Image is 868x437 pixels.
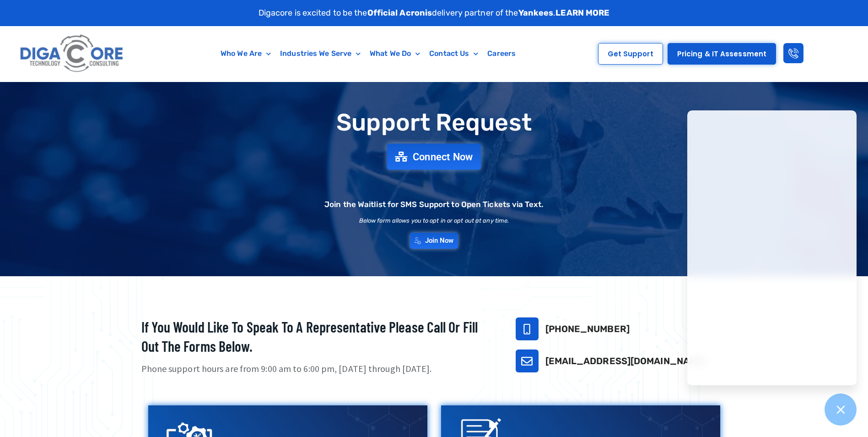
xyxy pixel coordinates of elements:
span: Get Support [608,50,653,57]
span: Pricing & IT Assessment [677,50,766,57]
h2: If you would like to speak to a representative please call or fill out the forms below. [141,317,493,355]
a: LEARN MORE [555,8,609,18]
a: Get Support [598,43,663,65]
a: Industries We Serve [275,43,365,64]
a: 732-646-5725 [516,317,539,340]
span: Join Now [425,237,454,244]
a: What We Do [365,43,425,64]
h2: Join the Waitlist for SMS Support to Open Tickets via Text. [324,201,544,208]
h2: Below form allows you to opt in or opt out at any time. [359,218,509,224]
a: Who We Are [216,43,275,64]
h1: Support Request [119,109,750,136]
a: [EMAIL_ADDRESS][DOMAIN_NAME] [545,355,706,366]
a: Connect Now [387,144,481,170]
strong: Official Acronis [367,8,432,18]
img: Digacore logo 1 [17,31,127,77]
iframe: Chatgenie Messenger [687,110,857,385]
a: support@digacore.com [516,350,539,372]
p: Phone support hours are from 9:00 am to 6:00 pm, [DATE] through [DATE]. [141,362,493,376]
a: [PHONE_NUMBER] [545,323,630,334]
nav: Menu [171,43,566,64]
strong: Yankees [518,8,554,18]
a: Contact Us [425,43,483,64]
a: Pricing & IT Assessment [668,43,776,65]
a: Careers [483,43,520,64]
span: Connect Now [413,152,473,162]
a: Join Now [410,233,458,249]
p: Digacore is excited to be the delivery partner of the . [259,7,610,19]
